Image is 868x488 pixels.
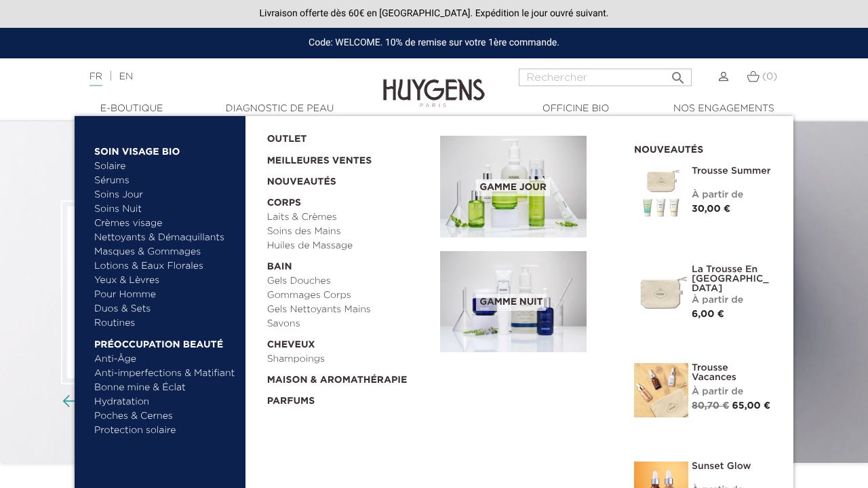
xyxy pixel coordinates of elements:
[94,316,236,331] a: Routines
[666,64,690,83] button: 
[94,245,236,259] a: Masques & Gommages
[94,231,236,245] a: Nettoyants & Démaquillants
[267,189,431,210] a: Corps
[692,204,730,214] span: 30,00 €
[267,253,431,274] a: Bain
[692,363,773,382] a: Trousse Vacances
[440,136,614,238] a: Gamme jour
[267,331,431,352] a: Cheveux
[634,140,773,156] h2: Nouveautés
[94,217,236,231] a: Crèmes visage
[267,352,431,367] a: Shampoings
[94,395,236,409] a: Hydratation
[94,174,236,188] a: Sérums
[212,102,347,116] a: Diagnostic de peau
[94,409,236,424] a: Poches & Cernes
[94,138,236,159] a: Soin Visage Bio
[64,102,199,116] a: E-Boutique
[267,126,419,147] a: OUTLET
[670,66,686,82] i: 
[68,392,112,412] div: Boutons du carrousel
[476,294,546,311] span: Gamme nuit
[476,179,549,196] span: Gamme jour
[762,72,777,81] span: (0)
[267,388,431,409] a: Parfums
[267,168,431,189] a: Nouveautés
[90,72,102,86] a: FR
[692,188,773,202] div: À partir de
[94,352,236,367] a: Anti-Âge
[440,251,614,353] a: Gamme nuit
[267,147,419,168] a: Meilleures Ventes
[692,385,773,399] div: À partir de
[94,367,236,381] a: Anti-imperfections & Matifiant
[519,69,692,86] input: Rechercher
[267,288,431,303] a: Gommages Corps
[383,57,485,109] img: Huygens
[656,102,791,116] a: Nos engagements
[692,462,773,471] a: Sunset Glow
[440,251,587,353] img: routine_nuit_banner.jpg
[508,102,644,116] a: Officine Bio
[94,159,236,174] a: Solaire
[267,225,431,239] a: Soins des Mains
[94,202,224,217] a: Soins Nuit
[267,317,431,331] a: Savons
[94,302,236,316] a: Duos & Sets
[94,288,236,302] a: Pour Homme
[267,239,431,253] a: Huiles de Massage
[267,303,431,317] a: Gels Nettoyants Mains
[692,293,773,307] div: À partir de
[634,363,688,417] img: La Trousse vacances
[692,309,724,319] span: 6,00 €
[94,274,236,288] a: Yeux & Lèvres
[692,265,773,293] a: La Trousse en [GEOGRAPHIC_DATA]
[119,72,133,81] a: EN
[94,381,236,395] a: Bonne mine & Éclat
[692,401,729,411] span: 80,70 €
[267,210,431,225] a: Laits & Crèmes
[83,69,352,85] div: |
[732,401,771,411] span: 65,00 €
[440,136,587,238] img: routine_jour_banner.jpg
[94,331,236,352] a: Préoccupation beauté
[634,166,688,221] img: Trousse Summer
[267,274,431,288] a: Gels Douches
[94,259,236,274] a: Lotions & Eaux Florales
[692,166,773,176] a: Trousse Summer
[267,367,431,388] a: Maison & Aromathérapie
[94,424,236,438] a: Protection solaire
[634,265,688,319] img: La Trousse en Coton
[94,188,236,202] a: Soins Jour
